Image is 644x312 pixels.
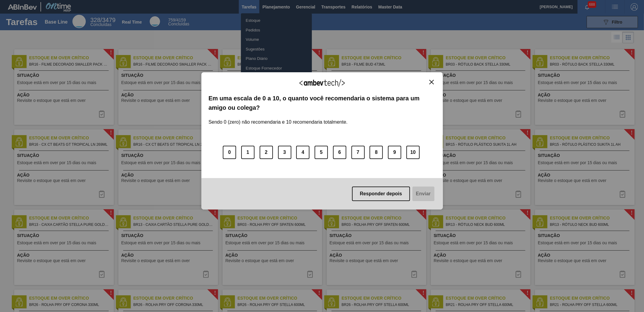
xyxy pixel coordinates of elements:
[388,146,401,159] button: 9
[333,146,346,159] button: 6
[351,146,365,159] button: 7
[241,146,255,159] button: 1
[352,187,410,201] button: Responder depois
[406,146,420,159] button: 10
[429,80,434,84] img: Close
[428,80,436,85] button: Close
[209,112,348,125] label: Sendo 0 (zero) não recomendaria e 10 recomendaria totalmente.
[300,79,345,87] img: Logo Ambevtech
[370,146,383,159] button: 8
[223,146,236,159] button: 0
[278,146,291,159] button: 3
[260,146,273,159] button: 2
[209,94,436,112] label: Em uma escala de 0 a 10, o quanto você recomendaria o sistema para um amigo ou colega?
[315,146,328,159] button: 5
[296,146,309,159] button: 4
